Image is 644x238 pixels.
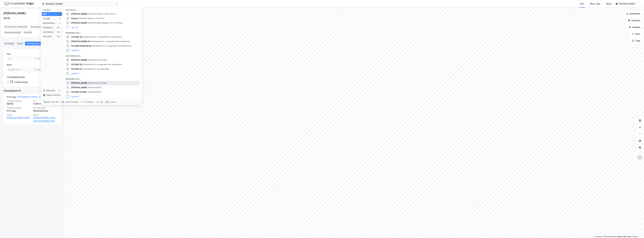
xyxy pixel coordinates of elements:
[63,53,142,58] div: Leietakere (99+)
[88,13,115,15] span: Eiendom • Skavlia, 7316 Lensvik
[7,107,31,109] span: Tinglysningstype
[7,114,31,116] span: Selger
[83,36,122,38] span: Gårdeiere • Utl. av egen/leid fast eiendom el.
[43,9,62,11] div: Kategori
[33,114,58,116] span: Kjøper
[630,225,644,238] iframe: Chat Widget
[7,102,31,106] div: [DATE]
[83,68,109,70] span: Leietaker • Kart og oppmåling
[630,225,644,238] div: Kontrollprogram for chat
[110,101,116,103] div: avbryt
[627,24,643,30] button: Analyse
[99,101,103,103] div: velg
[626,18,643,23] button: Datasett
[33,107,58,109] span: Eierskapstype
[7,116,31,119] a: [PERSON_NAME] (100%)
[580,2,584,5] div: Kart
[71,44,92,48] span: YSLAND EIENDOM AS
[71,90,87,94] span: VEGARD ISLAND
[637,155,643,160] img: Z
[87,91,88,93] span: •
[607,2,611,5] div: Bolig
[594,236,602,238] a: Mapbox
[4,1,34,6] img: logo.f888ab2527a4732fd821a326f86c7f29.svg
[91,40,130,43] span: Gårdeiere • Utl. av egen/leid fast eiendom el.
[57,35,61,38] div: 99+
[71,21,87,25] span: [PERSON_NAME]
[88,59,89,61] span: •
[71,67,82,71] span: PSLAND AS
[590,2,600,5] div: Mine Tags
[59,17,61,20] div: 6
[33,102,58,106] div: 4 350 000 kr
[51,101,59,103] div: nytt søk
[88,82,89,84] span: •
[30,31,31,34] span: 0
[43,30,54,34] div: Leietakere
[71,81,87,85] span: [PERSON_NAME]
[33,119,58,123] a: [PERSON_NAME] (50%)
[43,12,47,16] div: Alle
[14,81,28,83] div: Tinglysninger
[83,36,84,38] span: •
[43,35,52,38] div: Personer
[71,49,79,52] button: og 96 til
[7,95,51,100] div: Fritt salg -
[87,91,101,93] span: Person • [DATE]
[43,17,50,20] div: Google
[7,52,11,56] div: Pris
[88,22,123,24] span: Eiendom • Valkyriegaten 11D, 3722 Skien
[43,89,55,92] div: Historikk
[57,13,61,15] div: 99+
[57,31,61,33] div: 99+
[7,68,32,72] input: DD.MM.YYYY
[87,101,94,103] div: markere
[92,45,93,47] span: •
[23,30,33,35] div: Roller :
[25,42,44,46] div: Transaksjoner
[83,63,84,65] span: •
[3,42,15,46] div: Portefølje
[59,22,61,24] div: 0
[65,101,79,103] div: neste kategori
[83,63,122,66] span: Leietaker • Utl. av egen/leid fast eiendom el.
[63,7,142,12] div: Google (6)
[71,40,90,43] span: [PERSON_NAME] AS
[3,89,61,92] div: Transaksjoner (1)
[33,68,58,72] input: DD.MM.YYYY
[43,101,51,103] div: Ctrl + k
[4,30,22,35] div: Aksjeeierskap :
[79,17,104,20] span: Eiendom • Vegard, 2476 Atna
[16,42,24,46] div: Roller
[43,21,55,25] div: Eiendommer
[88,86,102,89] span: Person • [DATE]
[92,45,132,47] span: Gårdeiere • Utl. av egen/leid fast eiendom el.
[629,31,643,37] button: Filter
[624,11,643,17] button: Bokmerker
[44,2,116,6] input: Søk på adresse, matrikkel, gårdeiere, leietakere eller personer
[71,58,87,62] span: [PERSON_NAME]
[7,75,25,79] div: Transaksjonstype
[33,100,58,102] span: Pris
[61,101,65,103] div: tab
[7,109,31,113] div: Fritt salg
[71,72,79,75] button: og 96 til
[88,59,107,61] span: Leietaker • Avvirkning
[33,109,58,113] div: Hjemmelshaver
[105,101,110,103] div: esc
[91,40,92,42] span: •
[17,96,51,98] a: [GEOGRAPHIC_DATA], 37/466/0/20
[3,11,26,15] div: [PERSON_NAME]
[7,56,32,61] input: Fra
[88,82,107,84] span: Person • 25. juni 2000
[46,93,60,97] div: Delete history
[7,63,12,66] div: Dato
[57,26,61,29] div: 99+
[30,25,57,29] div: Eiendommer (Indirekte) :
[603,236,616,238] a: OpenStreetMap
[33,56,58,61] input: Til 4350000
[617,236,631,238] a: Improve this map
[26,25,27,29] span: 1
[88,22,89,24] span: •
[43,26,53,29] div: Gårdeiere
